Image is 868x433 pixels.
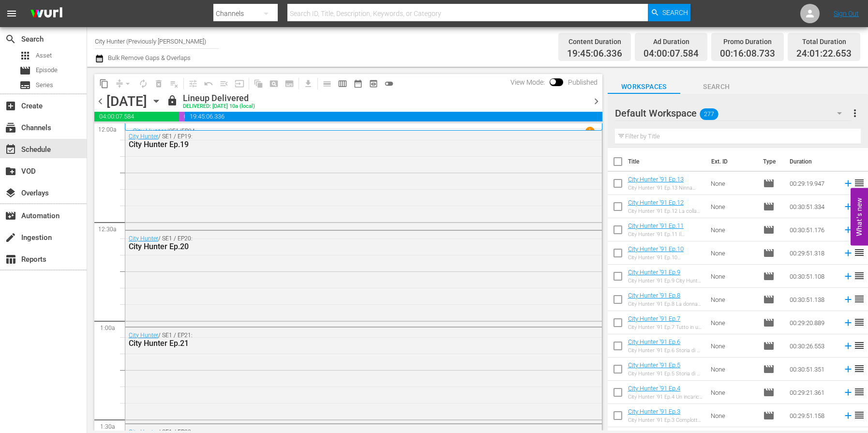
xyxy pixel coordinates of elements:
[133,127,166,135] a: City Hunter
[112,76,135,91] span: Remove Gaps & Overlaps
[628,394,703,400] div: City Hunter '91 Ep.4 Un incarico particolare
[36,51,52,60] span: Asset
[648,4,690,21] button: Search
[5,100,16,112] span: Create
[786,241,839,265] td: 00:29:51.318
[567,48,622,60] span: 19:45:06.336
[763,270,775,282] span: Episode
[36,65,58,75] span: Episode
[628,176,684,183] a: City Hunter '91 Ep.13
[628,417,703,423] div: City Hunter '91 Ep.3 Complotto regale
[129,332,546,348] div: / SE1 / EP21:
[282,76,297,91] span: Create Series Block
[849,102,861,125] button: more_vert
[843,248,853,258] svg: Add to Schedule
[628,385,680,392] a: City Hunter '91 Ep.4
[628,208,703,214] div: City Hunter '91 Ep.12 La collana dei ricordi
[166,95,178,106] span: lock
[590,95,602,107] span: chevron_right
[853,340,865,351] span: reorder
[628,199,684,206] a: City Hunter '91 Ep.12
[166,128,169,134] p: /
[786,334,839,358] td: 00:30:26.553
[853,293,865,305] span: reorder
[129,133,546,149] div: / SE1 / EP19:
[786,288,839,311] td: 00:30:51.138
[853,409,865,421] span: reorder
[763,294,775,305] span: Episode
[853,316,865,328] span: reorder
[232,76,247,91] span: Update Metadata from Key Asset
[843,224,853,235] svg: Add to Schedule
[763,363,775,375] span: Episode
[786,195,839,218] td: 00:30:51.334
[96,76,112,91] span: Copy Lineup
[843,387,853,398] svg: Add to Schedule
[763,410,775,421] span: Episode
[6,8,17,19] span: menu
[843,364,853,374] svg: Add to Schedule
[707,265,759,288] td: None
[106,54,191,61] span: Bulk Remove Gaps & Overlaps
[181,128,195,134] p: EP24
[763,317,775,328] span: Episode
[786,265,839,288] td: 00:30:51.108
[350,76,366,91] span: Month Calendar View
[851,188,868,245] button: Open Feedback Widget
[628,361,680,369] a: City Hunter '91 Ep.5
[853,247,865,258] span: reorder
[247,74,266,93] span: Refresh All Search Blocks
[185,112,602,121] span: 19:45:06.336
[335,76,350,91] span: Week Calendar View
[628,347,703,354] div: City Hunter '91 Ep.6 Storia di un fantasma (seconda parte)
[366,76,381,91] span: View Backup
[796,48,852,60] span: 24:01:22.653
[763,178,775,189] span: Episode
[166,76,182,91] span: Clear Lineup
[843,271,853,282] svg: Add to Schedule
[99,79,109,89] span: content_copy
[297,74,316,93] span: Download as CSV
[628,231,703,238] div: City Hunter '91 Ep.11 Il detective che amò [PERSON_NAME]
[216,76,232,91] span: Fill episodes with ad slates
[644,48,699,60] span: 04:00:07.584
[707,358,759,381] td: None
[707,218,759,241] td: None
[720,48,775,60] span: 00:16:08.733
[5,33,16,45] span: Search
[628,254,703,261] div: City Hunter '91 Ep.10 Cenerentola per una notte
[763,247,775,259] span: Episode
[707,381,759,404] td: None
[628,292,680,299] a: City Hunter '91 Ep.8
[843,410,853,421] svg: Add to Schedule
[563,78,602,86] span: Published
[129,235,546,251] div: / SE1 / EP20:
[5,165,16,177] span: VOD
[182,74,201,93] span: Customize Events
[106,93,147,109] div: [DATE]
[757,148,784,175] th: Type
[169,128,181,134] p: SE1 /
[853,270,865,282] span: reorder
[680,81,753,93] span: Search
[628,269,680,276] a: City Hunter '91 Ep.9
[628,222,684,229] a: City Hunter '91 Ep.11
[94,112,179,121] span: 04:00:07.584
[506,78,550,86] span: View Mode:
[786,381,839,404] td: 00:29:21.361
[763,387,775,398] span: Episode
[786,218,839,241] td: 00:30:51.176
[135,76,151,91] span: Loop Content
[707,311,759,334] td: None
[843,201,853,212] svg: Add to Schedule
[5,187,16,199] span: Overlays
[849,107,861,119] span: more_vert
[266,76,282,91] span: Create Search Block
[628,324,703,330] div: City Hunter '91 Ep.7 Tutto in un giorno
[628,315,680,322] a: City Hunter '91 Ep.7
[628,371,703,377] div: City Hunter '91 Ep.5 Storia di un fantasma (prima parte)
[183,93,255,104] div: Lineup Delivered
[786,358,839,381] td: 00:30:51.351
[129,242,546,251] div: City Hunter Ep.20
[707,334,759,358] td: None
